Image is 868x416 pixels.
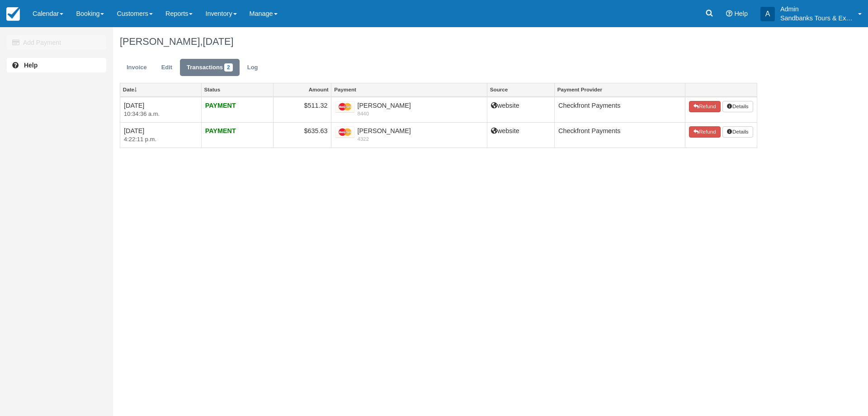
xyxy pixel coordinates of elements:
[722,101,753,113] button: Details
[120,122,202,148] td: [DATE]
[241,59,265,77] a: Log
[555,122,685,148] td: Checkfront Payments
[120,97,202,123] td: [DATE]
[555,97,685,123] td: Checkfront Payments
[331,83,486,96] a: Payment
[273,122,331,148] td: $635.63
[7,58,106,72] a: Help
[124,110,198,119] em: 10:34:36 a.m.
[487,97,554,123] td: website
[273,97,331,123] td: $511.32
[202,83,273,96] a: Status
[722,126,753,138] button: Details
[205,127,236,134] strong: PAYMENT
[780,5,853,14] p: Admin
[335,126,355,139] img: mastercard.png
[6,7,20,21] img: checkfront-main-nav-mini-logo.png
[335,101,355,113] img: mastercard.png
[274,83,331,96] a: Amount
[224,63,233,72] span: 2
[331,97,487,123] td: [PERSON_NAME]
[203,36,233,47] span: [DATE]
[24,62,38,69] b: Help
[780,14,853,23] p: Sandbanks Tours & Experiences
[180,59,240,77] a: Transactions2
[331,122,487,148] td: [PERSON_NAME]
[124,135,198,144] em: 4:22:11 p.m.
[726,10,732,17] i: Help
[689,126,721,138] button: Refund
[335,135,483,143] em: 4322
[335,110,483,117] em: 8440
[487,122,554,148] td: website
[155,59,179,77] a: Edit
[205,102,236,109] strong: PAYMENT
[487,83,554,96] a: Source
[120,59,154,77] a: Invoice
[120,36,757,47] h1: [PERSON_NAME],
[120,83,201,96] a: Date
[760,7,775,21] div: A
[734,10,748,17] span: Help
[555,83,685,96] a: Payment Provider
[689,101,721,113] button: Refund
